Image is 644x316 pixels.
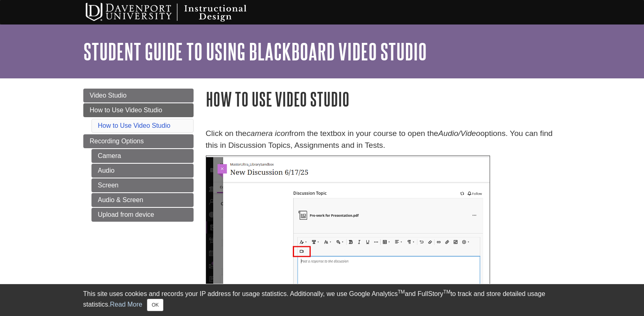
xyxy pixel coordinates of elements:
[90,107,163,113] span: How to Use Video Studio
[83,89,194,222] div: Guide Page Menu
[91,208,194,222] a: Upload from device
[443,289,450,295] sup: TM
[83,289,561,311] div: This site uses cookies and records your IP address for usage statistics. Additionally, we use Goo...
[79,2,275,22] img: Davenport University Instructional Design
[90,92,127,99] span: Video Studio
[83,39,427,64] a: Student Guide to Using Blackboard Video Studio
[83,103,194,117] a: How to Use Video Studio
[247,129,290,138] em: camera icon
[110,301,142,308] a: Read More
[91,149,194,163] a: Camera
[91,193,194,207] a: Audio & Screen
[206,89,561,109] h1: How to Use Video Studio
[398,289,405,295] sup: TM
[90,138,144,145] span: Recording Options
[91,178,194,192] a: Screen
[438,129,480,138] em: Audio/Video
[83,134,194,148] a: Recording Options
[83,89,194,102] a: Video Studio
[206,128,561,151] p: Click on the from the textbox in your course to open the options. You can find this in Discussion...
[91,164,194,178] a: Audio
[98,122,171,129] a: How to Use Video Studio
[147,299,163,311] button: Close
